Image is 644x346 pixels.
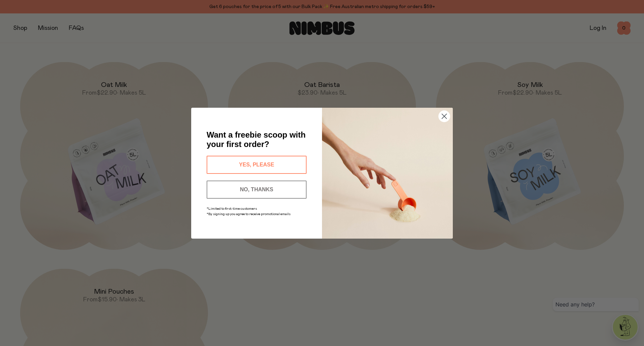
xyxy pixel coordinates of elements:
span: Want a freebie scoop with your first order? [207,130,306,149]
button: Close dialog [438,110,450,122]
button: YES, PLEASE [207,156,307,174]
span: *Limited to first-time customers [207,207,257,210]
button: NO, THANKS [207,181,307,199]
span: *By signing up you agree to receive promotional emails [207,212,290,216]
img: c0d45117-8e62-4a02-9742-374a5db49d45.jpeg [322,108,453,239]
